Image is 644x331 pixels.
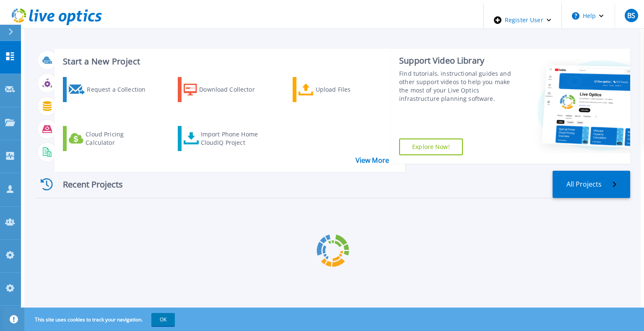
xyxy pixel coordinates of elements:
a: All Projects [553,171,630,198]
a: View More [356,157,395,164]
div: Support Video Library [399,55,519,66]
button: OK [151,313,175,326]
span: BS [627,12,635,19]
div: Download Collector [199,79,266,100]
a: Upload Files [293,77,394,102]
div: Find tutorials, instructional guides and other support videos to help you make the most of your L... [399,69,519,103]
div: Import Phone Home CloudIQ Project [201,128,268,149]
div: Upload Files [316,79,383,100]
div: Recent Projects [36,174,136,195]
div: Register User [484,3,561,37]
a: Request a Collection [63,77,164,102]
div: Cloud Pricing Calculator [86,128,153,149]
a: Download Collector [178,77,279,102]
a: Cloud Pricing Calculator [63,126,164,151]
span: This site uses cookies to track your navigation. [26,313,175,326]
h3: Start a New Project [63,57,394,66]
a: Explore Now! [399,139,463,155]
div: Request a Collection [87,79,154,100]
button: Help [562,3,614,28]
